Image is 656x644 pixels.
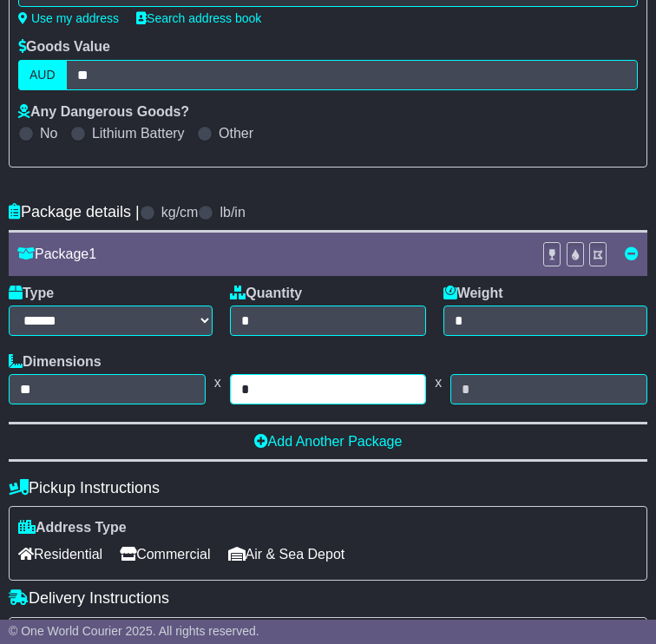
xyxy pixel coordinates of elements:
[120,541,210,568] span: Commercial
[18,11,119,25] a: Use my address
[18,38,110,55] label: Goods Value
[161,204,199,220] label: kg/cm
[443,285,503,301] label: Weight
[9,353,102,370] label: Dimensions
[9,246,534,262] div: Package
[228,541,345,568] span: Air & Sea Depot
[219,125,253,141] label: Other
[18,519,127,536] label: Address Type
[206,374,230,391] span: x
[92,125,185,141] label: Lithium Battery
[230,285,302,301] label: Quantity
[9,589,647,608] h4: Delivery Instructions
[18,541,102,568] span: Residential
[9,479,647,497] h4: Pickup Instructions
[426,374,450,391] span: x
[18,60,67,90] label: AUD
[9,624,259,638] span: © One World Courier 2025. All rights reserved.
[9,285,54,301] label: Type
[40,125,57,141] label: No
[625,246,639,261] a: Remove this item
[254,434,403,449] a: Add Another Package
[89,246,96,261] span: 1
[136,11,261,25] a: Search address book
[9,203,140,221] h4: Package details |
[220,204,245,220] label: lb/in
[18,103,189,120] label: Any Dangerous Goods?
